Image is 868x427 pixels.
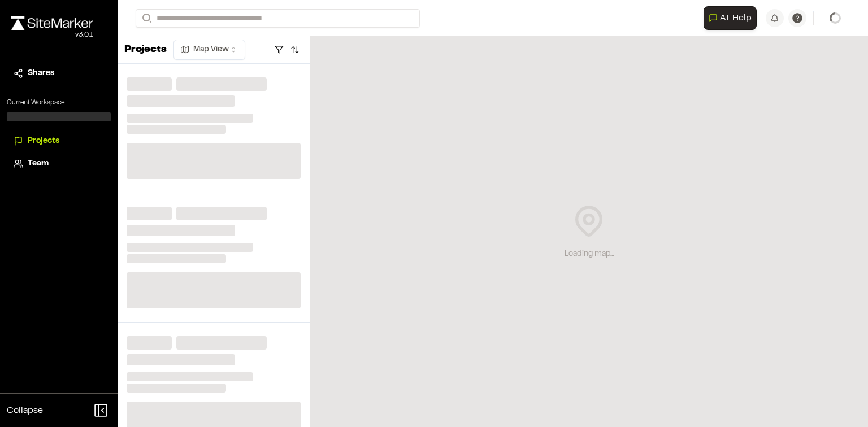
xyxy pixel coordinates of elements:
[704,6,757,30] button: Open AI Assistant
[7,404,43,417] span: Collapse
[28,67,54,80] span: Shares
[704,6,761,30] div: Open AI Assistant
[14,135,104,147] a: Projects
[14,67,104,80] a: Shares
[28,158,49,170] span: Team
[565,248,614,260] div: Loading map...
[136,9,156,28] button: Search
[720,11,752,25] span: AI Help
[11,30,93,40] div: Oh geez...please don't...
[124,42,167,58] p: Projects
[14,158,104,170] a: Team
[7,98,111,108] p: Current Workspace
[28,135,59,147] span: Projects
[11,16,93,30] img: rebrand.png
